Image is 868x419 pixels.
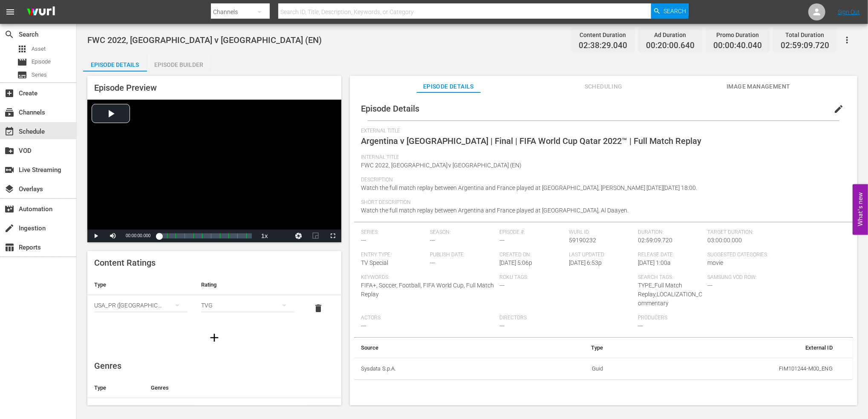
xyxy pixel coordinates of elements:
[499,274,634,281] span: Roku Tags:
[354,338,522,358] th: Source
[361,252,426,258] span: Entry Type:
[308,298,329,319] button: delete
[707,229,842,236] span: Target Duration:
[638,252,703,258] span: Release Date:
[32,45,46,53] span: Asset
[430,237,435,244] span: ---
[569,237,596,244] span: 59190232
[638,274,703,281] span: Search Tags:
[147,55,211,75] div: Episode Builder
[713,41,762,51] span: 00:00:40.040
[5,7,15,17] span: menu
[87,275,341,321] table: simple table
[707,274,773,281] span: Samsung VOD Row:
[83,55,147,72] button: Episode Details
[361,237,366,244] span: ---
[638,229,703,236] span: Duration:
[781,29,829,41] div: Total Duration
[4,204,14,214] span: Automation
[87,100,341,242] div: Video Player
[4,146,14,156] span: VOD
[361,177,842,184] span: Description
[638,259,671,266] span: [DATE] 1:00a
[430,229,495,236] span: Season:
[638,322,643,329] span: ---
[87,35,322,45] span: FWC 2022, [GEOGRAPHIC_DATA] v [GEOGRAPHIC_DATA] (EN)
[4,88,14,98] span: Create
[87,275,194,295] th: Type
[499,259,532,266] span: [DATE] 5:06p
[94,83,157,93] span: Episode Preview
[361,184,698,191] span: Watch the full match replay between Argentina and France played at [GEOGRAPHIC_DATA], [PERSON_NAM...
[707,282,712,289] span: ---
[361,128,842,135] span: External Title
[361,315,495,321] span: Actors
[17,44,27,54] span: Asset
[499,229,565,236] span: Episode #:
[4,165,14,175] span: Live Streaming
[307,230,324,242] button: Picture-in-Picture
[361,229,426,236] span: Series:
[94,293,187,317] div: USA_PR ([GEOGRAPHIC_DATA])
[499,322,505,329] span: ---
[579,41,627,51] span: 02:38:29.040
[361,154,842,161] span: Internal Title
[579,29,627,41] div: Content Duration
[610,358,839,380] td: FIM101244-M00_ENG
[569,229,634,236] span: Wurl ID:
[638,282,702,307] span: TYPE_Full Match Replay,LOCALIZATION_Commentary
[707,252,842,258] span: Suggested Categories:
[417,81,481,92] span: Episode Details
[361,274,495,281] span: Keywords:
[4,29,14,40] span: Search
[4,126,14,137] span: Schedule
[571,81,635,92] span: Scheduling
[126,233,150,238] span: 00:00:00.000
[638,237,672,244] span: 02:59:09.720
[638,315,772,321] span: Producers
[201,293,294,317] div: TVG
[324,230,341,242] button: Fullscreen
[4,242,14,253] span: Reports
[159,233,251,238] div: Progress Bar
[32,71,47,79] span: Series
[646,29,695,41] div: Ad Duration
[290,230,307,242] button: Jump To Time
[4,107,14,118] span: Channels
[651,3,689,19] button: Search
[361,207,629,214] span: Watch the full match replay between Argentina and France played at [GEOGRAPHIC_DATA], Al Daayen.
[144,378,314,398] th: Genres
[707,237,742,244] span: 03:00:00.000
[522,338,610,358] th: Type
[4,223,14,233] span: Ingestion
[354,338,853,380] table: simple table
[20,2,61,22] img: ans4CAIJ8jUAAAAAAAAAAAAAAAAAAAAAAAAgQb4GAAAAAAAAAAAAAAAAAAAAAAAAJMjXAAAAAAAAAAAAAAAAAAAAAAAAgAT5G...
[361,199,842,206] span: Short Description
[663,3,686,19] span: Search
[499,252,565,258] span: Created On:
[781,41,829,51] span: 02:59:09.720
[361,322,366,329] span: ---
[87,378,144,398] th: Type
[713,29,762,41] div: Promo Duration
[354,358,522,380] th: Sysdata S.p.A.
[361,136,702,146] span: Argentina v [GEOGRAPHIC_DATA] | Final | FIFA World Cup Qatar 2022™ | Full Match Replay
[499,282,505,289] span: ---
[17,57,27,67] span: Episode
[727,81,790,92] span: Image Management
[646,41,695,51] span: 00:20:00.640
[361,162,522,169] span: FWC 2022, [GEOGRAPHIC_DATA] v [GEOGRAPHIC_DATA] (EN)
[833,104,844,114] span: edit
[838,9,860,15] a: Sign Out
[17,70,27,80] span: Series
[828,99,849,119] button: edit
[313,303,323,313] span: delete
[361,282,494,298] span: FIFA+, Soccer, Football, FIFA World Cup, Full Match Replay
[32,57,51,66] span: Episode
[569,259,602,266] span: [DATE] 6:53p
[4,184,14,194] span: Overlays
[499,237,505,244] span: ---
[256,230,273,242] button: Playback Rate
[853,184,868,235] button: Open Feedback Widget
[361,259,388,266] span: TV Special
